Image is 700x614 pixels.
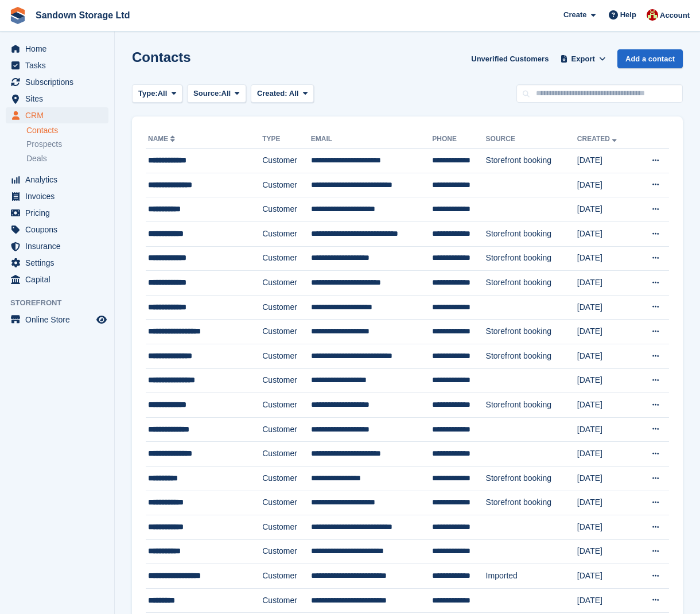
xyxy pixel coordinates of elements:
td: [DATE] [577,515,636,540]
td: Imported [486,564,577,589]
td: [DATE] [577,295,636,320]
td: Customer [262,442,310,467]
th: Email [311,130,433,149]
span: All [289,89,299,98]
span: Prospects [26,139,62,150]
a: menu [6,91,108,107]
td: Customer [262,197,310,222]
a: menu [6,271,108,287]
td: [DATE] [577,173,636,197]
a: Preview store [95,313,108,327]
td: Customer [262,515,310,540]
span: Account [660,10,690,21]
td: [DATE] [577,564,636,589]
a: menu [6,107,108,123]
td: Customer [262,491,310,515]
td: Storefront booking [486,221,577,246]
td: Storefront booking [486,271,577,296]
td: Customer [262,368,310,393]
td: [DATE] [577,221,636,246]
h1: Contacts [132,49,191,65]
a: menu [6,57,108,73]
th: Phone [432,130,485,149]
td: Storefront booking [486,149,577,173]
button: Export [558,49,608,68]
span: Sites [25,91,94,107]
a: menu [6,238,108,254]
td: Storefront booking [486,466,577,491]
span: Online Store [25,312,94,328]
td: [DATE] [577,197,636,222]
span: All [158,88,168,99]
a: Name [148,135,177,143]
span: Coupons [25,221,94,238]
a: menu [6,312,108,328]
td: Storefront booking [486,246,577,271]
td: [DATE] [577,466,636,491]
span: Create [563,9,586,21]
td: Customer [262,393,310,418]
span: Home [25,41,94,57]
td: [DATE] [577,417,636,442]
img: Jessica Durrant [647,9,658,21]
span: Deals [26,153,47,164]
td: Customer [262,344,310,368]
a: menu [6,188,108,204]
span: Help [620,9,636,21]
span: CRM [25,107,94,123]
a: menu [6,255,108,271]
td: [DATE] [577,539,636,564]
a: menu [6,41,108,57]
td: Customer [262,246,310,271]
td: Storefront booking [486,320,577,344]
span: Insurance [25,238,94,254]
td: [DATE] [577,393,636,418]
td: Customer [262,320,310,344]
a: Prospects [26,138,108,150]
a: Unverified Customers [466,49,553,68]
td: [DATE] [577,320,636,344]
span: Tasks [25,57,94,73]
button: Created: All [251,84,314,103]
td: Customer [262,295,310,320]
td: Customer [262,564,310,589]
td: Customer [262,539,310,564]
td: [DATE] [577,491,636,515]
td: [DATE] [577,344,636,368]
td: [DATE] [577,368,636,393]
span: All [221,88,231,99]
td: [DATE] [577,588,636,613]
td: [DATE] [577,149,636,173]
th: Source [486,130,577,149]
td: Customer [262,149,310,173]
a: menu [6,221,108,238]
td: [DATE] [577,246,636,271]
span: Invoices [25,188,94,204]
span: Subscriptions [25,74,94,90]
td: Storefront booking [486,344,577,368]
td: Storefront booking [486,393,577,418]
a: Contacts [26,125,108,136]
td: Customer [262,221,310,246]
a: menu [6,172,108,188]
span: Pricing [25,205,94,221]
span: Type: [138,88,158,99]
td: Customer [262,417,310,442]
a: Add a contact [617,49,683,68]
td: Customer [262,466,310,491]
span: Source: [193,88,221,99]
a: menu [6,205,108,221]
span: Capital [25,271,94,287]
img: stora-icon-8386f47178a22dfd0bd8f6a31ec36ba5ce8667c1dd55bd0f319d3a0aa187defe.svg [9,7,26,24]
td: [DATE] [577,271,636,296]
td: Storefront booking [486,491,577,515]
span: Settings [25,255,94,271]
td: [DATE] [577,442,636,467]
a: Created [577,135,619,143]
span: Storefront [10,297,114,309]
th: Type [262,130,310,149]
td: Customer [262,173,310,197]
td: Customer [262,588,310,613]
span: Analytics [25,172,94,188]
button: Type: All [132,84,182,103]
